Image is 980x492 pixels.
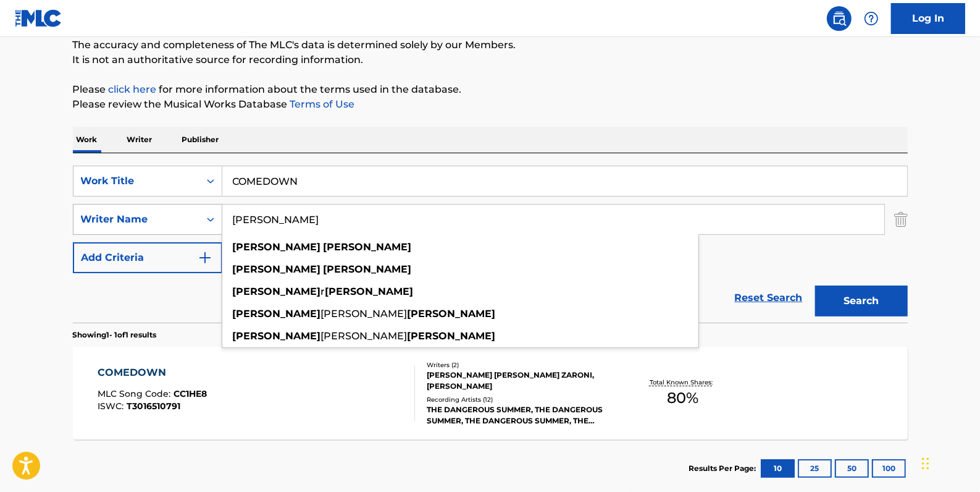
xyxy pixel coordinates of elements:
[98,401,127,412] span: ISWC :
[233,241,321,253] strong: [PERSON_NAME]
[81,174,192,189] div: Work Title
[73,38,908,53] p: The accuracy and completeness of The MLC's data is determined solely by our Members.
[127,401,180,412] span: T3016510791
[832,11,847,26] img: search
[427,360,613,370] div: Writers ( 2 )
[73,82,908,97] p: Please for more information about the terms used in the database.
[918,433,980,492] iframe: Chat Widget
[73,347,908,439] a: COMEDOWNMLC Song Code:CC1HE8ISWC:T3016510791Writers (2)[PERSON_NAME] [PERSON_NAME] ZARONI, [PERSO...
[689,463,760,474] p: Results Per Page:
[650,378,716,387] p: Total Known Shares:
[408,308,496,320] strong: [PERSON_NAME]
[73,53,908,67] p: It is not an authoritative source for recording information.
[178,127,223,153] p: Publisher
[98,388,174,399] span: MLC Song Code :
[891,3,965,34] a: Log In
[73,242,222,273] button: Add Criteria
[427,404,613,426] div: THE DANGEROUS SUMMER, THE DANGEROUS SUMMER, THE DANGEROUS SUMMER, THE DANGEROUS SUMMER, THE DANGE...
[98,365,207,380] div: COMEDOWN
[15,9,62,27] img: MLC Logo
[321,286,325,297] span: r
[73,97,908,112] p: Please review the Musical Works Database
[894,204,908,235] img: Delete Criterion
[798,459,832,478] button: 25
[408,330,496,342] strong: [PERSON_NAME]
[233,330,321,342] strong: [PERSON_NAME]
[73,166,908,323] form: Search Form
[81,212,192,227] div: Writer Name
[859,6,884,31] div: Help
[864,11,879,26] img: help
[729,284,809,312] a: Reset Search
[324,263,412,275] strong: [PERSON_NAME]
[827,6,852,31] a: Public Search
[174,388,207,399] span: CC1HE8
[233,286,321,297] strong: [PERSON_NAME]
[427,395,613,404] div: Recording Artists ( 12 )
[667,387,698,409] span: 80 %
[288,98,355,110] a: Terms of Use
[233,308,321,320] strong: [PERSON_NAME]
[325,286,414,297] strong: [PERSON_NAME]
[324,241,412,253] strong: [PERSON_NAME]
[109,83,157,95] a: click here
[198,250,212,265] img: 9d2ae6d4665cec9f34b9.svg
[73,127,101,153] p: Work
[321,308,408,320] span: [PERSON_NAME]
[872,459,906,478] button: 100
[233,263,321,275] strong: [PERSON_NAME]
[124,127,156,153] p: Writer
[835,459,869,478] button: 50
[761,459,795,478] button: 10
[321,330,408,342] span: [PERSON_NAME]
[815,286,908,316] button: Search
[73,329,157,341] p: Showing 1 - 1 of 1 results
[922,445,929,482] div: Drag
[427,370,613,392] div: [PERSON_NAME] [PERSON_NAME] ZARONI, [PERSON_NAME]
